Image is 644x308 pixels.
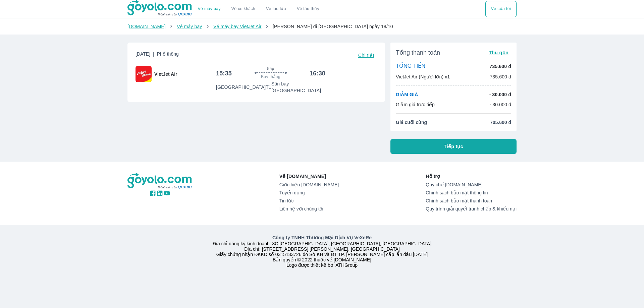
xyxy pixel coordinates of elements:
[129,234,515,241] p: Công ty TNHH Thương Mại Dịch Vụ VeXeRe
[426,190,517,195] a: Chính sách bảo mật thông tin
[279,198,339,203] a: Tin tức
[261,1,291,17] a: Vé tàu lửa
[157,51,179,57] span: Phổ thông
[426,206,517,211] a: Quy trình giải quyết tranh chấp & khiếu nại
[396,91,418,98] p: GIẢM GIÁ
[490,119,511,126] span: 705.600 đ
[136,51,179,60] span: [DATE]
[127,173,193,190] img: logo
[489,91,511,98] p: - 30.000 đ
[154,71,177,77] span: VietJet Air
[490,63,511,70] p: 735.600 đ
[396,101,435,108] p: Giảm giá trực tiếp
[358,53,374,58] span: Chi tiết
[396,73,450,80] p: VietJet Air (Người lớn) x1
[356,51,377,60] button: Chi tiết
[216,84,271,90] p: [GEOGRAPHIC_DATA] T1
[291,1,325,17] button: Vé tàu thủy
[177,24,202,29] a: Vé máy bay
[426,182,517,187] a: Quy chế [DOMAIN_NAME]
[267,66,274,71] span: 55p
[261,74,280,79] span: Bay thẳng
[279,206,339,211] a: Liên hệ với chúng tôi
[279,182,339,187] a: Giới thiệu [DOMAIN_NAME]
[490,73,511,80] p: 735.600 đ
[485,1,517,17] div: choose transportation mode
[123,234,521,268] div: Địa chỉ đăng ký kinh doanh: 8C [GEOGRAPHIC_DATA], [GEOGRAPHIC_DATA], [GEOGRAPHIC_DATA] Địa chỉ: [...
[213,24,261,29] a: Vé máy bay VietJet Air
[486,48,511,57] button: Thu gọn
[279,190,339,195] a: Tuyển dụng
[273,24,393,29] span: [PERSON_NAME] đi [GEOGRAPHIC_DATA] ngày 18/10
[153,51,154,57] span: |
[444,143,463,150] span: Tiếp tục
[271,80,325,94] p: Sân bay [GEOGRAPHIC_DATA]
[426,173,517,180] p: Hỗ trợ
[489,50,508,55] span: Thu gọn
[489,101,511,108] p: - 30.000 đ
[127,24,166,29] a: [DOMAIN_NAME]
[390,139,517,154] button: Tiếp tục
[485,1,517,17] button: Vé của tôi
[198,6,221,11] a: Vé máy bay
[193,1,325,17] div: choose transportation mode
[396,119,427,126] span: Giá cuối cùng
[396,63,425,70] p: TỔNG TIỀN
[216,69,232,77] h6: 15:35
[231,6,255,11] a: Vé xe khách
[426,198,517,203] a: Chính sách bảo mật thanh toán
[127,23,517,30] nav: breadcrumb
[279,173,339,180] p: Về [DOMAIN_NAME]
[310,69,325,77] h6: 16:30
[396,49,440,57] span: Tổng thanh toán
